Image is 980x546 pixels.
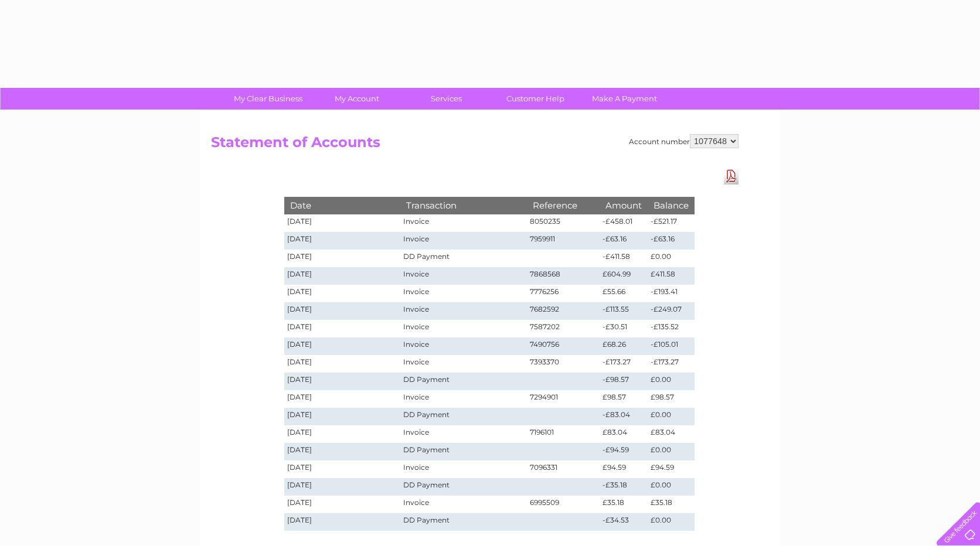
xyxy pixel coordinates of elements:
[284,250,400,267] td: [DATE]
[600,232,648,250] td: -£63.16
[648,214,695,232] td: -£521.17
[400,443,527,460] td: DD Payment
[648,496,695,513] td: £35.18
[400,355,527,373] td: Invoice
[400,425,527,443] td: Invoice
[284,478,400,496] td: [DATE]
[648,355,695,373] td: -£173.27
[648,250,695,267] td: £0.00
[527,337,600,355] td: 7490756
[284,390,400,408] td: [DATE]
[648,285,695,302] td: -£193.41
[400,478,527,496] td: DD Payment
[648,425,695,443] td: £83.04
[600,285,648,302] td: £55.66
[284,443,400,460] td: [DATE]
[400,197,527,214] th: Transaction
[648,197,695,214] th: Balance
[284,373,400,390] td: [DATE]
[284,355,400,373] td: [DATE]
[600,478,648,496] td: -£35.18
[284,285,400,302] td: [DATE]
[600,250,648,267] td: -£411.58
[527,496,600,513] td: 6995509
[648,443,695,460] td: £0.00
[600,408,648,425] td: -£83.04
[400,320,527,337] td: Invoice
[648,513,695,531] td: £0.00
[527,320,600,337] td: 7587202
[648,373,695,390] td: £0.00
[400,302,527,320] td: Invoice
[400,390,527,408] td: Invoice
[648,478,695,496] td: £0.00
[284,320,400,337] td: [DATE]
[648,337,695,355] td: -£105.01
[220,88,317,110] a: My Clear Business
[648,320,695,337] td: -£135.52
[600,214,648,232] td: -£458.01
[400,267,527,285] td: Invoice
[527,355,600,373] td: 7393370
[648,302,695,320] td: -£249.07
[400,408,527,425] td: DD Payment
[527,232,600,250] td: 7959911
[400,513,527,531] td: DD Payment
[648,267,695,285] td: £411.58
[400,250,527,267] td: DD Payment
[398,88,495,110] a: Services
[284,513,400,531] td: [DATE]
[527,267,600,285] td: 7868568
[600,355,648,373] td: -£173.27
[527,460,600,478] td: 7096331
[284,197,400,214] th: Date
[527,425,600,443] td: 7196101
[284,496,400,513] td: [DATE]
[284,337,400,355] td: [DATE]
[284,460,400,478] td: [DATE]
[211,134,739,156] h2: Statement of Accounts
[527,390,600,408] td: 7294901
[487,88,584,110] a: Customer Help
[600,425,648,443] td: £83.04
[284,302,400,320] td: [DATE]
[284,267,400,285] td: [DATE]
[400,496,527,513] td: Invoice
[400,214,527,232] td: Invoice
[600,320,648,337] td: -£30.51
[600,197,648,214] th: Amount
[527,285,600,302] td: 7776256
[284,408,400,425] td: [DATE]
[400,285,527,302] td: Invoice
[400,460,527,478] td: Invoice
[648,390,695,408] td: £98.57
[527,214,600,232] td: 8050235
[724,168,739,185] a: Download Pdf
[629,134,739,148] div: Account number
[600,373,648,390] td: -£98.57
[600,267,648,285] td: £604.99
[576,88,673,110] a: Make A Payment
[600,513,648,531] td: -£34.53
[600,460,648,478] td: £94.59
[648,460,695,478] td: £94.59
[284,232,400,250] td: [DATE]
[600,337,648,355] td: £68.26
[600,390,648,408] td: £98.57
[600,443,648,460] td: -£94.59
[309,88,406,110] a: My Account
[600,302,648,320] td: -£113.55
[527,302,600,320] td: 7682592
[400,337,527,355] td: Invoice
[400,232,527,250] td: Invoice
[400,373,527,390] td: DD Payment
[284,214,400,232] td: [DATE]
[527,197,600,214] th: Reference
[284,425,400,443] td: [DATE]
[600,496,648,513] td: £35.18
[648,408,695,425] td: £0.00
[648,232,695,250] td: -£63.16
